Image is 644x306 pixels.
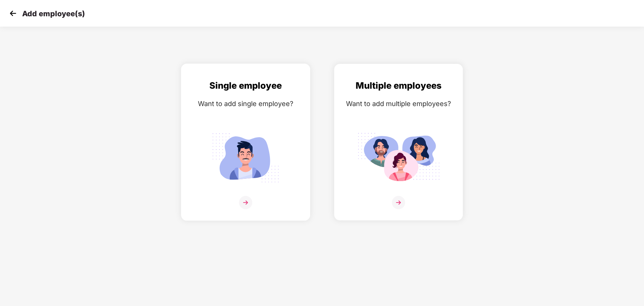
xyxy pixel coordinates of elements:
img: svg+xml;base64,PHN2ZyB4bWxucz0iaHR0cDovL3d3dy53My5vcmcvMjAwMC9zdmciIGlkPSJNdWx0aXBsZV9lbXBsb3llZS... [357,129,440,187]
div: Want to add single employee? [189,98,302,109]
div: Single employee [189,79,302,93]
img: svg+xml;base64,PHN2ZyB4bWxucz0iaHR0cDovL3d3dy53My5vcmcvMjAwMC9zdmciIHdpZHRoPSIzNiIgaGVpZ2h0PSIzNi... [392,196,405,209]
p: Add employee(s) [22,9,85,18]
div: Multiple employees [342,79,455,93]
img: svg+xml;base64,PHN2ZyB4bWxucz0iaHR0cDovL3d3dy53My5vcmcvMjAwMC9zdmciIHdpZHRoPSIzMCIgaGVpZ2h0PSIzMC... [7,8,18,19]
div: Want to add multiple employees? [342,98,455,109]
img: svg+xml;base64,PHN2ZyB4bWxucz0iaHR0cDovL3d3dy53My5vcmcvMjAwMC9zdmciIGlkPSJTaW5nbGVfZW1wbG95ZWUiIH... [204,129,287,187]
img: svg+xml;base64,PHN2ZyB4bWxucz0iaHR0cDovL3d3dy53My5vcmcvMjAwMC9zdmciIHdpZHRoPSIzNiIgaGVpZ2h0PSIzNi... [239,196,252,209]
